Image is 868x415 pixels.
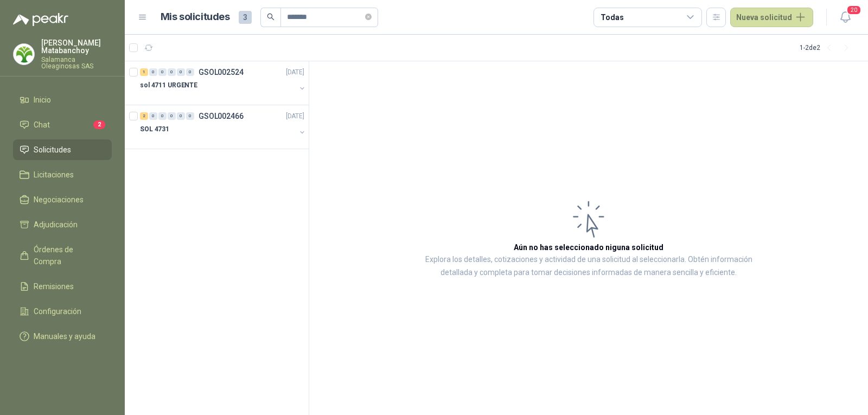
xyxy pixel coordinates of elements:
[13,114,112,135] a: Chat2
[41,56,112,69] p: Salamanca Oleaginosas SAS
[34,305,81,317] span: Configuración
[34,194,84,206] span: Negociaciones
[34,219,78,231] span: Adjudicación
[34,144,71,156] span: Solicitudes
[13,239,112,272] a: Órdenes de Compra
[140,110,307,144] a: 2 0 0 0 0 0 GSOL002466[DATE] SOL 4731
[177,112,185,120] div: 0
[418,253,759,279] p: Explora los detalles, cotizaciones y actividad de una solicitud al seleccionarla. Obtén informaci...
[835,8,855,27] button: 20
[199,112,244,120] p: GSOL002466
[140,112,148,120] div: 2
[158,112,167,120] div: 0
[13,276,112,297] a: Remisiones
[730,8,813,27] button: Nueva solicitud
[34,280,74,292] span: Remisiones
[286,67,304,78] p: [DATE]
[14,44,34,65] img: Company Logo
[34,330,95,342] span: Manuales y ayuda
[13,214,112,235] a: Adjudicación
[186,112,194,120] div: 0
[365,12,372,22] span: close-circle
[601,11,623,23] div: Todas
[13,139,112,160] a: Solicitudes
[149,68,157,76] div: 0
[168,68,176,76] div: 0
[267,13,275,21] span: search
[41,39,112,54] p: [PERSON_NAME] Matabanchoy
[13,90,112,110] a: Inicio
[34,94,51,106] span: Inicio
[186,68,194,76] div: 0
[365,14,372,20] span: close-circle
[140,68,148,76] div: 1
[177,68,185,76] div: 0
[140,124,169,135] p: SOL 4731
[34,119,50,131] span: Chat
[199,68,244,76] p: GSOL002524
[514,241,663,253] h3: Aún no has seleccionado niguna solicitud
[286,111,304,122] p: [DATE]
[93,120,105,129] span: 2
[140,80,197,91] p: sol 4711 URGENTE
[13,326,112,347] a: Manuales y ayuda
[168,112,176,120] div: 0
[239,11,252,24] span: 3
[846,5,861,15] span: 20
[800,39,855,56] div: 1 - 2 de 2
[34,169,74,181] span: Licitaciones
[158,68,167,76] div: 0
[149,112,157,120] div: 0
[13,164,112,185] a: Licitaciones
[13,13,68,26] img: Logo peakr
[13,301,112,322] a: Configuración
[34,244,101,267] span: Órdenes de Compra
[140,66,307,100] a: 1 0 0 0 0 0 GSOL002524[DATE] sol 4711 URGENTE
[161,9,230,25] h1: Mis solicitudes
[13,189,112,210] a: Negociaciones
